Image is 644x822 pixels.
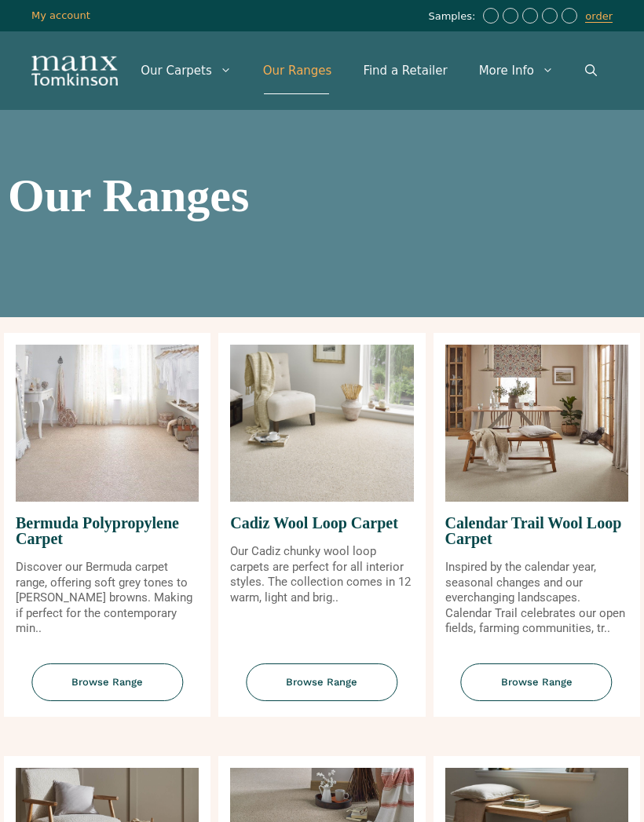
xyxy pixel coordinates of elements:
[230,502,413,544] span: Cadiz Wool Loop Carpet
[31,9,90,21] a: My account
[230,345,413,502] img: Cadiz Wool Loop Carpet
[445,502,628,560] span: Calendar Trail Wool Loop Carpet
[445,560,628,637] p: Inspired by the calendar year, seasonal changes and our everchanging landscapes. Calendar Trail c...
[125,47,613,94] nav: Primary
[428,10,479,24] span: Samples:
[347,47,463,94] a: Find a Retailer
[445,345,628,502] img: Calendar Trail Wool Loop Carpet
[16,345,199,502] img: Bermuda Polypropylene Carpet
[31,56,118,86] img: Manx Tomkinson
[463,47,569,94] a: More Info
[585,10,613,23] a: order
[16,502,199,560] span: Bermuda Polypropylene Carpet
[230,544,413,605] p: Our Cadiz chunky wool loop carpets are perfect for all interior styles. The collection comes in 1...
[125,47,247,94] a: Our Carpets
[246,663,397,702] span: Browse Range
[569,47,613,94] a: Open Search Bar
[31,663,183,702] span: Browse Range
[218,663,425,718] a: Browse Range
[16,560,199,637] p: Discover our Bermuda carpet range, offering soft grey tones to [PERSON_NAME] browns. Making if pe...
[247,47,348,94] a: Our Ranges
[8,172,636,219] h1: Our Ranges
[461,663,613,702] span: Browse Range
[434,663,640,718] a: Browse Range
[4,663,210,718] a: Browse Range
